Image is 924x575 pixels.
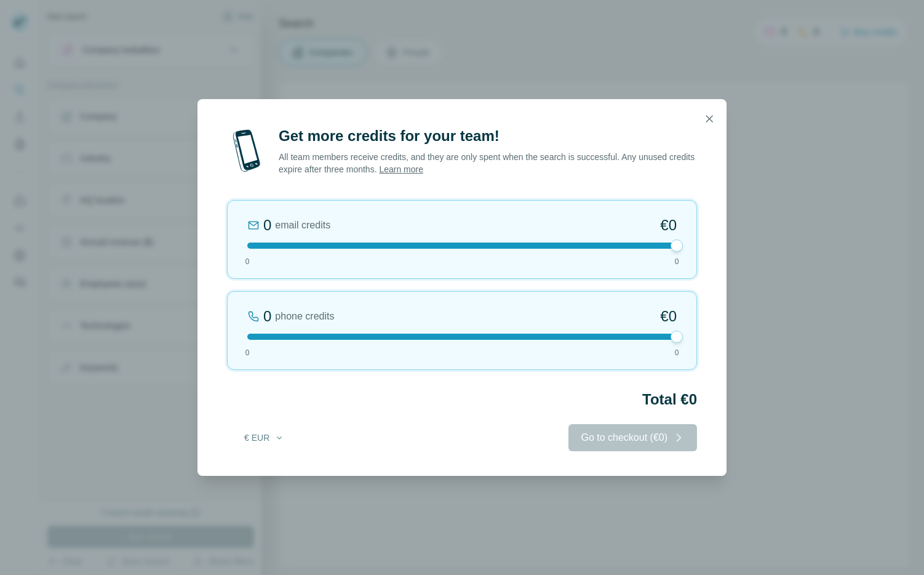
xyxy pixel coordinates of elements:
span: 0 [675,256,679,267]
span: 0 [675,347,679,358]
span: 0 [245,347,250,358]
button: € EUR [236,427,293,449]
h2: Total €0 [227,390,697,409]
div: 0 [263,307,271,326]
a: Learn more [379,164,423,174]
span: phone credits [275,309,334,324]
div: 0 [263,215,271,235]
span: €0 [660,307,677,326]
p: All team members receive credits, and they are only spent when the search is successful. Any unus... [279,151,697,175]
span: 0 [245,256,250,267]
img: mobile-phone [227,126,266,175]
span: email credits [275,218,330,233]
span: €0 [660,215,677,235]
